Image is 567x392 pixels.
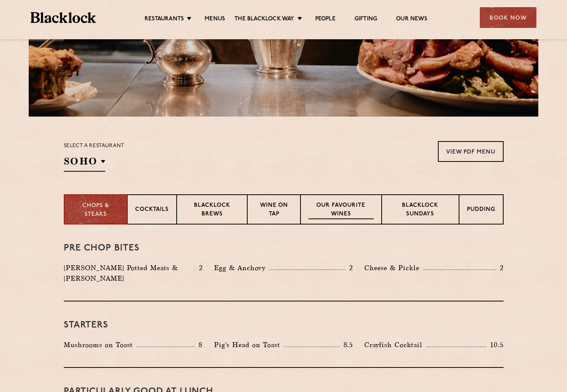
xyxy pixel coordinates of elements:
[195,340,203,350] p: 8
[64,155,105,172] h2: SOHO
[64,340,137,350] p: Mushrooms on Toast
[308,201,374,219] p: Our favourite wines
[145,15,184,24] a: Restaurants
[315,15,336,24] a: People
[364,263,423,273] p: Cheese & Pickle
[64,141,125,151] p: Select a restaurant
[234,15,294,24] a: The Blacklock Way
[64,263,194,284] p: [PERSON_NAME] Potted Meats & [PERSON_NAME]
[487,340,503,350] p: 10.5
[480,7,536,28] div: Book Now
[205,15,225,24] a: Menus
[396,15,427,24] a: Our News
[496,263,504,273] p: 2
[64,320,504,330] h3: Starters
[345,263,353,273] p: 2
[255,201,292,219] p: Wine on Tap
[72,202,119,219] p: Chops & Steaks
[64,243,504,253] h3: Pre Chop Bites
[354,15,377,24] a: Gifting
[438,141,504,162] a: View PDF Menu
[364,340,426,350] p: Crayfish Cocktail
[31,12,96,23] img: BL_Textured_Logo-footer-cropped.svg
[390,201,451,219] p: Blacklock Sundays
[185,201,240,219] p: Blacklock Brews
[135,206,169,215] p: Cocktails
[195,263,203,273] p: 2
[214,263,269,273] p: Egg & Anchovy
[467,206,495,215] p: Pudding
[214,340,284,350] p: Pig's Head on Toast
[340,340,353,350] p: 8.5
